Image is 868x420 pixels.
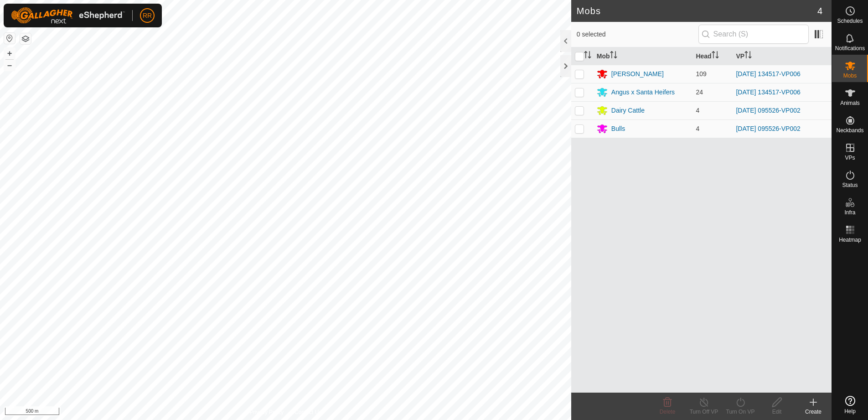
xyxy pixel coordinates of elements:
span: Mobs [843,73,857,78]
span: 24 [696,88,703,96]
span: 0 selected [577,30,698,39]
a: Contact Us [294,408,321,416]
span: 109 [696,70,706,78]
p-sorticon: Activate to sort [744,52,752,60]
button: Reset Map [4,33,15,44]
span: Status [842,182,858,188]
th: VP [732,47,832,65]
button: + [4,48,15,59]
a: [DATE] 134517-VP006 [736,88,800,96]
div: Edit [759,408,795,416]
span: Notifications [835,46,865,51]
div: Turn On VP [722,408,759,416]
a: [DATE] 134517-VP006 [736,70,800,78]
div: Bulls [611,124,625,134]
p-sorticon: Activate to sort [610,52,617,60]
span: RR [143,11,152,21]
div: Dairy Cattle [611,106,645,115]
a: Help [832,392,868,418]
input: Search (S) [698,25,809,44]
a: [DATE] 095526-VP002 [736,125,800,132]
span: 4 [696,125,699,132]
span: Animals [840,100,860,106]
div: Create [795,408,832,416]
button: Map Layers [20,33,31,44]
th: Head [692,47,732,65]
a: [DATE] 095526-VP002 [736,107,800,114]
div: [PERSON_NAME] [611,69,664,79]
span: 4 [696,107,699,114]
span: VPs [845,155,855,161]
span: Neckbands [836,128,863,133]
p-sorticon: Activate to sort [712,52,719,60]
div: Angus x Santa Heifers [611,88,675,97]
span: Infra [844,210,855,215]
span: 4 [817,4,822,18]
a: Privacy Policy [249,408,284,416]
h2: Mobs [577,5,817,16]
div: Turn Off VP [686,408,722,416]
span: Heatmap [839,237,861,243]
button: – [4,60,15,71]
th: Mob [593,47,692,65]
span: Delete [660,409,676,415]
img: Gallagher Logo [11,7,125,24]
span: Schedules [837,18,863,24]
span: Help [844,409,856,414]
p-sorticon: Activate to sort [584,52,591,60]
